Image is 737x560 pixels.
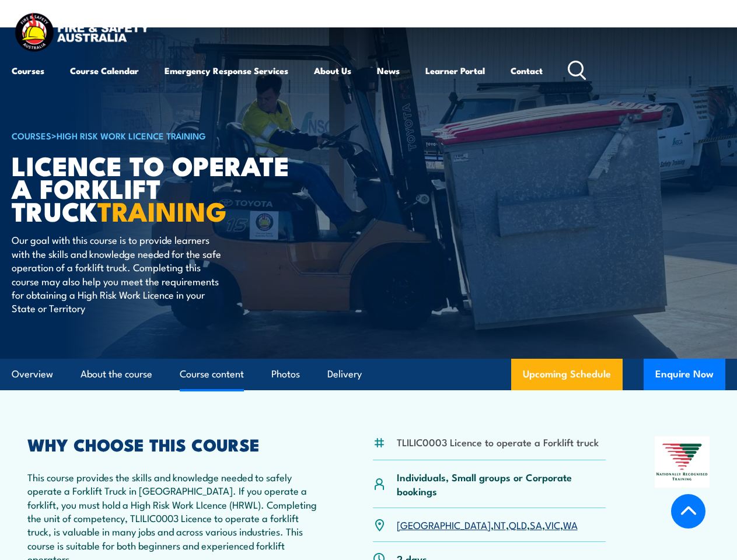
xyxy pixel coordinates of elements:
[511,57,543,85] a: Contact
[271,359,300,390] a: Photos
[530,517,542,531] a: SA
[397,518,578,531] p: , , , , ,
[545,517,560,531] a: VIC
[12,153,300,222] h1: Licence to operate a forklift truck
[644,359,725,390] button: Enquire Now
[327,359,362,390] a: Delivery
[180,359,244,390] a: Course content
[70,57,139,85] a: Course Calendar
[12,233,225,314] p: Our goal with this course is to provide learners with the skills and knowledge needed for the saf...
[397,470,606,498] p: Individuals, Small groups or Corporate bookings
[655,436,710,488] img: Nationally Recognised Training logo.
[12,57,44,85] a: Courses
[57,129,206,142] a: High Risk Work Licence Training
[97,190,227,230] strong: TRAINING
[494,517,506,531] a: NT
[27,436,323,452] h2: WHY CHOOSE THIS COURSE
[509,517,527,531] a: QLD
[314,57,351,85] a: About Us
[12,129,51,142] a: COURSES
[563,517,578,531] a: WA
[425,57,485,85] a: Learner Portal
[397,517,491,531] a: [GEOGRAPHIC_DATA]
[12,359,53,390] a: Overview
[12,128,300,142] h6: >
[397,435,599,449] li: TLILIC0003 Licence to operate a Forklift truck
[165,57,288,85] a: Emergency Response Services
[81,359,152,390] a: About the course
[511,359,623,390] a: Upcoming Schedule
[377,57,400,85] a: News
